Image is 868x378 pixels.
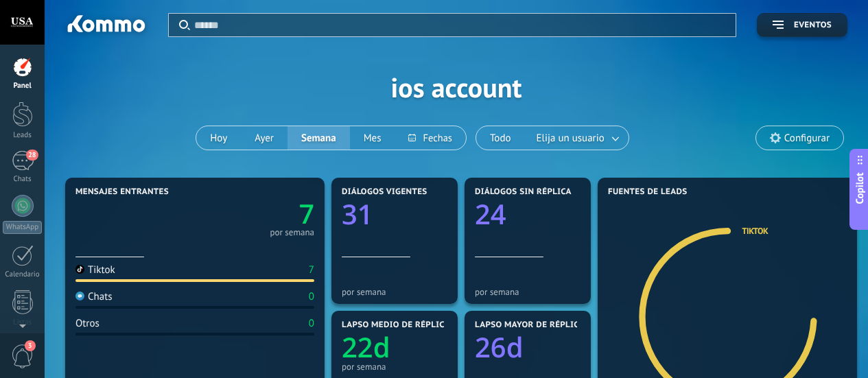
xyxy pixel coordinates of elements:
span: 3 [25,340,36,351]
span: Mensajes entrantes [75,187,169,197]
button: Elija un usuario [525,126,629,150]
span: Lapso medio de réplica [342,320,450,330]
button: Todo [476,126,525,150]
span: Configurar [784,132,830,144]
button: Fechas [395,126,465,150]
div: por semana [342,287,447,297]
div: WhatsApp [3,221,42,234]
text: 7 [299,196,314,232]
div: Chats [3,175,43,184]
div: 7 [309,263,314,276]
a: 7 [195,196,314,232]
div: por semana [342,362,447,372]
text: 22d [342,328,390,366]
button: Mes [350,126,395,150]
text: 26d [475,328,524,366]
button: Eventos [757,13,847,37]
div: Leads [3,131,43,140]
span: Diálogos sin réplica [475,187,572,197]
span: Eventos [794,21,832,30]
span: Fuentes de leads [608,187,688,197]
div: Chats [75,290,113,303]
div: por semana [270,229,314,236]
div: 0 [309,317,314,330]
button: Semana [288,126,350,150]
span: 28 [26,150,38,161]
a: TikTok [742,225,768,236]
text: 31 [342,195,373,233]
span: Elija un usuario [534,129,607,147]
div: Tiktok [75,263,115,276]
img: Chats [75,292,84,300]
div: Otros [75,317,99,330]
span: Lapso mayor de réplica [475,320,584,330]
img: Tiktok [75,265,84,274]
span: Copilot [853,172,867,204]
div: Calendario [3,270,43,279]
a: 26d [475,328,580,366]
div: 0 [309,290,314,303]
div: por semana [475,287,580,297]
button: Hoy [196,126,241,150]
span: Diálogos vigentes [342,187,427,197]
button: Ayer [241,126,288,150]
div: Panel [3,82,43,91]
text: 24 [475,195,506,233]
